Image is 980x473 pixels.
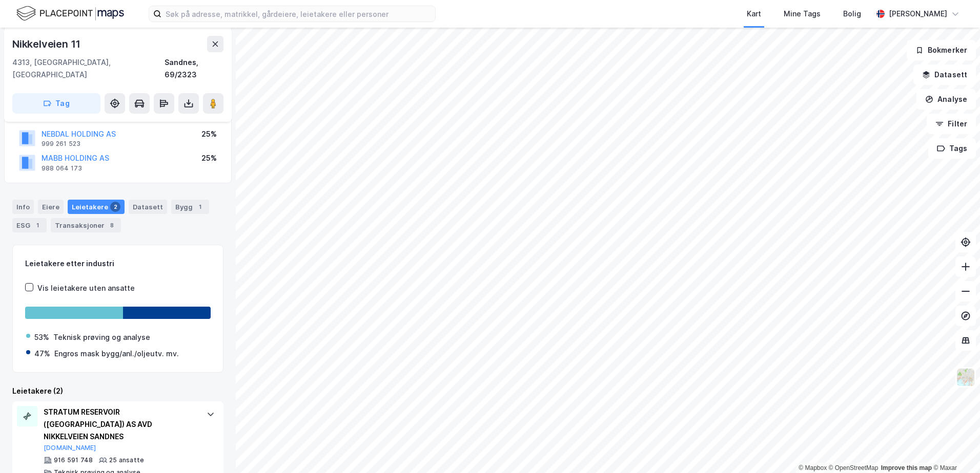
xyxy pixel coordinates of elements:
div: Leietakere [68,200,125,214]
div: 8 [107,220,117,230]
div: 1 [32,220,43,230]
div: Sandnes, 69/2323 [165,56,223,81]
div: 47% [34,348,50,360]
div: 25% [201,152,217,164]
div: Eiere [38,200,64,214]
a: Mapbox [799,464,827,471]
div: Nikkelveien 11 [12,36,83,52]
div: 25% [201,128,217,140]
div: Datasett [129,200,167,214]
div: Info [12,200,34,214]
img: logo.f888ab2527a4732fd821a326f86c7f29.svg [16,5,124,23]
a: Improve this map [881,464,932,471]
div: Mine Tags [784,8,821,20]
div: 988 064 173 [42,164,82,173]
img: Z [956,368,975,387]
button: Tag [12,93,100,114]
div: Transaksjoner [51,218,121,232]
div: ESG [12,218,47,232]
button: Bokmerker [907,40,976,60]
div: Vis leietakere uten ansatte [37,282,135,294]
div: 25 ansatte [109,456,144,464]
div: 2 [110,202,120,212]
button: [DOMAIN_NAME] [44,444,96,452]
div: Bolig [843,8,861,20]
button: Analyse [916,89,976,110]
div: Kart [747,8,761,20]
div: 4313, [GEOGRAPHIC_DATA], [GEOGRAPHIC_DATA] [12,56,165,81]
div: Bygg [171,200,209,214]
iframe: Chat Widget [929,424,980,473]
div: 1 [195,202,205,212]
div: 53% [34,331,49,343]
div: [PERSON_NAME] [889,8,947,20]
button: Tags [928,138,976,159]
div: 916 591 748 [54,456,93,464]
div: 999 261 523 [42,140,80,148]
div: Teknisk prøving og analyse [53,331,150,343]
a: OpenStreetMap [829,464,879,471]
div: Leietakere etter industri [25,257,211,270]
input: Søk på adresse, matrikkel, gårdeiere, leietakere eller personer [161,6,435,21]
div: Leietakere (2) [12,385,223,397]
div: Engros mask bygg/anl./oljeutv. mv. [54,348,179,360]
div: STRATUM RESERVOIR ([GEOGRAPHIC_DATA]) AS AVD NIKKELVEIEN SANDNES [44,406,196,443]
button: Datasett [913,64,976,85]
button: Filter [927,114,976,134]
